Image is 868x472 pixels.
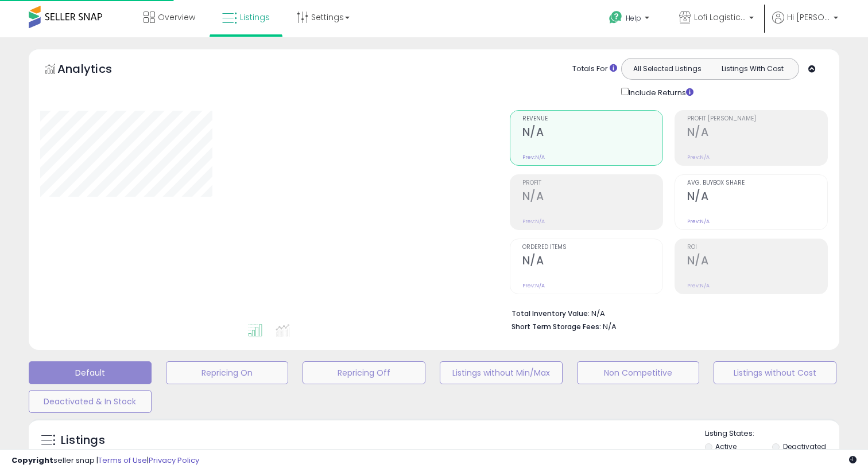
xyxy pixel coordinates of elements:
[522,116,662,122] span: Revenue
[609,10,623,25] i: Get Help
[522,282,545,289] small: Prev: N/A
[694,11,746,23] span: Lofi Logistics LLC
[626,13,641,23] span: Help
[687,218,710,225] small: Prev: N/A
[522,218,545,225] small: Prev: N/A
[522,254,662,270] h2: N/A
[600,2,661,37] a: Help
[687,154,710,161] small: Prev: N/A
[577,361,700,384] button: Non Competitive
[687,180,827,186] span: Avg. Buybox Share
[772,11,838,37] a: Hi [PERSON_NAME]
[710,61,795,76] button: Listings With Cost
[166,361,289,384] button: Repricing On
[687,190,827,205] h2: N/A
[158,11,195,23] span: Overview
[687,244,827,251] span: ROI
[440,361,563,384] button: Listings without Min/Max
[522,180,662,186] span: Profit
[240,11,270,23] span: Listings
[11,455,199,466] div: seller snap | |
[522,244,662,251] span: Ordered Items
[29,390,152,413] button: Deactivated & In Stock
[522,126,662,141] h2: N/A
[687,282,710,289] small: Prev: N/A
[687,116,827,122] span: Profit [PERSON_NAME]
[511,306,819,319] li: N/A
[687,126,827,141] h2: N/A
[714,361,836,384] button: Listings without Cost
[572,64,617,75] div: Totals For
[511,309,590,318] b: Total Inventory Value:
[511,322,601,331] b: Short Term Storage Fees:
[11,455,53,466] strong: Copyright
[303,361,425,384] button: Repricing Off
[57,61,134,80] h5: Analytics
[29,361,152,384] button: Default
[603,321,617,332] span: N/A
[687,254,827,270] h2: N/A
[625,61,710,76] button: All Selected Listings
[522,190,662,205] h2: N/A
[522,154,545,161] small: Prev: N/A
[787,11,830,23] span: Hi [PERSON_NAME]
[613,85,707,99] div: Include Returns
